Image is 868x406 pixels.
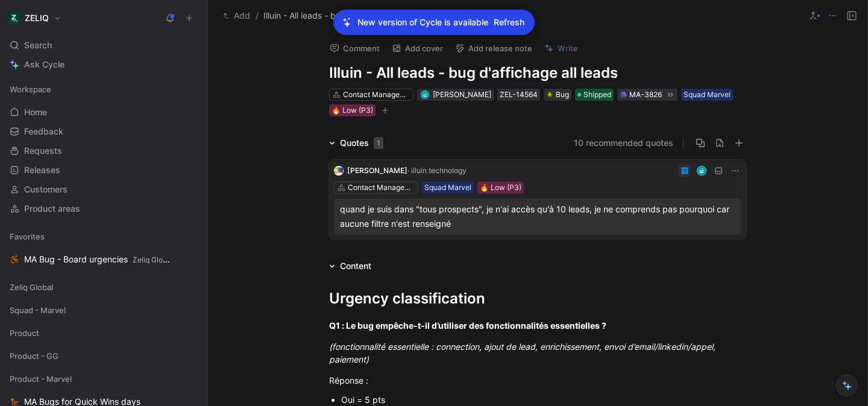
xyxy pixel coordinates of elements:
strong: Q1 : Le bug empêche-t-il d’utiliser des fonctionnalités essentielles ? [329,320,606,331]
span: Zeliq Global [10,281,53,293]
span: Write [558,43,578,54]
button: Add [220,8,253,23]
span: Zeliq Global [133,255,173,264]
div: quand je suis dans "tous prospects", je n'ai accès qu'à 10 leads, je ne comprends pas pourquoi ca... [340,202,735,231]
p: New version of Cycle is available [357,15,488,30]
div: Product [5,324,203,346]
button: 10 recommended quotes [574,136,673,150]
span: Search [24,38,52,52]
a: Requests [5,142,203,160]
span: [PERSON_NAME] [347,166,407,175]
div: Content [340,259,371,273]
div: Réponse : [329,374,746,387]
span: / [256,8,259,23]
div: Product - GG [5,347,203,365]
div: 🔥 Low (P3) [480,182,521,194]
div: MA-3826 [629,89,662,101]
button: Add release note [450,40,538,57]
em: (fonctionnalité essentielle : connection, ajout de lead, enrichissement, envoi d’email/linkedin/a... [329,341,718,364]
a: Ask Cycle [5,56,203,74]
a: Product areas [5,200,203,218]
button: ZELIQZELIQ [5,10,64,27]
div: Urgency classification [329,288,746,309]
h1: Illuin - All leads - bug d'affichage all leads [329,63,746,83]
a: Customers [5,180,203,198]
a: Home [5,103,203,121]
div: Zeliq Global [5,278,203,296]
div: Shipped [575,89,614,101]
div: Product [5,324,203,342]
button: Write [539,40,583,57]
span: Product - GG [10,350,58,362]
div: Squad - Marvel [5,301,203,319]
a: Feedback [5,122,203,141]
span: Illuin - All leads - bug d'affichage all leads [263,8,427,23]
div: Squad Marvel [424,182,471,194]
span: Product - Marvel [10,373,72,385]
span: Workspace [10,83,51,95]
span: Product [10,327,39,339]
button: Add cover [386,40,448,57]
span: Favorites [10,230,45,243]
span: Squad - Marvel [10,304,66,316]
h1: ZELIQ [25,13,49,24]
span: MA Bug - Board urgencies [24,253,171,266]
img: 🪲 [546,91,553,98]
span: · illuin technology [407,166,467,175]
div: Oui = 5 pts [341,393,746,406]
span: Releases [24,164,60,176]
span: Feedback [24,125,63,138]
span: Home [24,106,47,118]
div: Product - GG [5,347,203,369]
span: Customers [24,183,68,195]
div: 🔥 Low (P3) [332,104,373,116]
span: Ask Cycle [24,57,64,72]
span: Refresh [494,15,524,30]
span: [PERSON_NAME] [433,90,491,99]
div: Quotes [340,136,383,150]
span: Shipped [583,89,611,101]
div: Product - Marvel [5,370,203,388]
div: Search [5,36,203,54]
div: Contact Management [343,89,410,101]
div: Squad Marvel [684,89,731,101]
div: ZEL-14564 [500,89,538,101]
div: Favorites [5,227,203,246]
img: ZELIQ [8,12,20,24]
img: avatar [421,91,428,98]
a: Releases [5,161,203,179]
button: Refresh [493,14,525,30]
div: Bug [546,89,569,101]
span: Requests [24,145,62,157]
span: Product areas [24,203,80,215]
div: Workspace [5,80,203,98]
img: avatar [698,167,706,174]
button: Comment [324,40,385,57]
a: MA Bug - Board urgenciesZeliq Global [5,250,203,268]
div: 1 [374,137,383,149]
div: Quotes1 [324,136,388,150]
div: Content [324,259,376,273]
div: Contact Management [348,182,415,194]
div: 🪲Bug [544,89,571,101]
div: Zeliq Global [5,278,203,300]
img: logo [334,166,344,176]
div: Squad - Marvel [5,301,203,323]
